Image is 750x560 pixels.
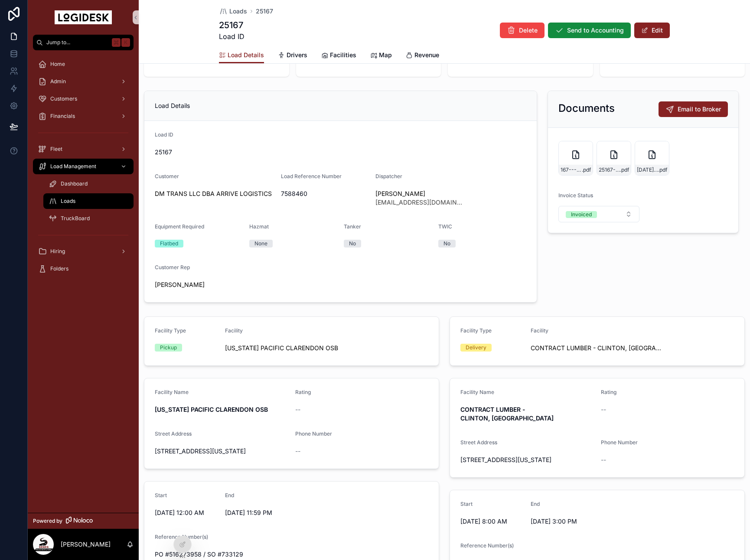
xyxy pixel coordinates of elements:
[658,166,667,173] span: .pdf
[155,492,167,498] span: Start
[601,439,638,446] span: Phone Number
[155,264,190,270] span: Customer Rep
[155,550,335,559] span: PO #516273958 / SO #733129
[375,189,463,207] a: [PERSON_NAME][EMAIL_ADDRESS][DOMAIN_NAME]
[33,108,134,124] a: Financials
[295,405,300,414] span: --
[249,223,269,230] span: Hazmat
[601,456,606,464] span: --
[228,51,264,59] span: Load Details
[531,501,540,507] span: End
[50,113,75,120] span: Financials
[466,344,486,352] div: Delivery
[601,389,616,395] span: Rating
[33,261,134,277] a: Folders
[460,389,494,395] span: Facility Name
[155,131,173,138] span: Load ID
[620,166,629,173] span: .pdf
[531,344,664,352] a: CONTRACT LUMBER - CLINTON, [GEOGRAPHIC_DATA]
[637,166,658,173] span: [DATE]-ARRIVE-POD-7588460
[33,56,134,72] a: Home
[659,101,728,117] button: Email to Broker
[295,430,332,437] span: Phone Number
[601,405,606,414] span: --
[519,26,538,35] span: Delete
[50,248,65,255] span: Hiring
[443,240,450,247] div: No
[33,159,134,174] a: Load Management
[225,344,338,352] a: [US_STATE] PACIFIC CLARENDON OSB
[33,74,134,89] a: Admin
[460,456,594,464] span: [STREET_ADDRESS][US_STATE]
[567,26,624,35] span: Send to Accounting
[254,240,267,247] div: None
[155,327,186,334] span: Facility Type
[375,189,463,198] span: [PERSON_NAME]
[219,47,264,64] a: Load Details
[561,166,582,173] span: 167---9-18---ARRIVE---550.00
[155,189,272,198] a: DM TRANS LLC DBA ARRIVE LOGISTICS
[678,105,721,114] span: Email to Broker
[295,447,300,456] span: --
[50,265,68,272] span: Folders
[219,19,245,31] h1: 25167
[460,542,514,549] span: Reference Number(s)
[256,7,273,16] a: 25167
[122,39,129,46] span: K
[414,51,439,59] span: Revenue
[33,35,134,50] button: Jump to...K
[281,189,368,198] span: 7588460
[155,534,208,540] span: Reference Number(s)
[43,211,134,226] a: TruckBoard
[379,51,392,59] span: Map
[33,141,134,157] a: Fleet
[225,492,234,498] span: End
[160,344,177,352] div: Pickup
[321,47,356,65] a: Facilities
[225,508,288,517] span: [DATE] 11:59 PM
[155,280,205,289] a: [PERSON_NAME]
[634,23,670,38] button: Edit
[50,95,77,102] span: Customers
[61,198,75,205] span: Loads
[406,47,439,65] a: Revenue
[330,51,356,59] span: Facilities
[375,173,402,179] span: Dispatcher
[50,78,66,85] span: Admin
[438,223,452,230] span: TWIC
[599,166,620,173] span: 25167-SONKS-Carrier-Invoice---ARRIVE-Load-7588460
[61,215,90,222] span: TruckBoard
[531,517,594,526] span: [DATE] 3:00 PM
[160,240,178,247] div: Flatbed
[155,148,431,156] span: 25167
[344,223,361,230] span: Tanker
[548,23,631,38] button: Send to Accounting
[28,50,139,288] div: scrollable content
[155,447,288,456] span: [STREET_ADDRESS][US_STATE]
[278,47,307,65] a: Drivers
[155,406,268,413] strong: [US_STATE] PACIFIC CLARENDON OSB
[558,101,615,115] h2: Documents
[287,51,307,59] span: Drivers
[229,7,247,16] span: Loads
[43,176,134,192] a: Dashboard
[155,173,179,179] span: Customer
[33,518,62,524] span: Powered by
[558,192,593,199] span: Invoice Status
[219,31,245,42] span: Load ID
[460,327,492,334] span: Facility Type
[46,39,108,46] span: Jump to...
[460,439,497,446] span: Street Address
[370,47,392,65] a: Map
[55,10,112,24] img: App logo
[531,327,548,334] span: Facility
[155,389,189,395] span: Facility Name
[571,211,592,218] div: Invoiced
[155,508,218,517] span: [DATE] 12:00 AM
[219,7,247,16] a: Loads
[375,198,463,207] span: [EMAIL_ADDRESS][DOMAIN_NAME]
